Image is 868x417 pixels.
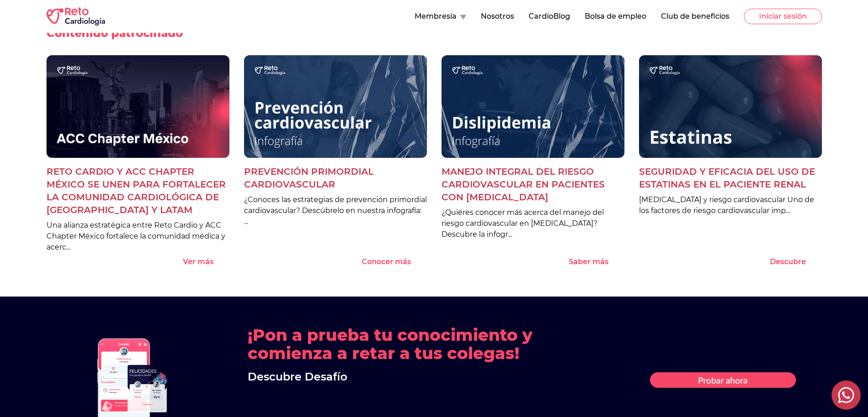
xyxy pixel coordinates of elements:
[770,256,806,267] p: Descubre
[244,55,427,158] img: Prevención primordial cardiovascular
[415,11,466,22] button: Membresía
[639,55,822,268] a: Seguridad y eficacia del uso de estatinas en el paciente renalSeguridad y eficacia del uso de est...
[362,256,411,267] p: Conocer más
[442,165,624,203] p: Manejo integral del riesgo cardiovascular en pacientes con [MEDICAL_DATA]
[47,55,229,158] img: Reto Cardio y ACC Chapter México se unen para fortalecer la comunidad cardiológica de México y LATAM
[529,11,570,22] button: CardioBlog
[442,207,624,240] p: ¿Quiéres conocer más acerca del manejo del riesgo cardiovascular en [MEDICAL_DATA]? Descubre la i...
[639,55,822,158] img: Seguridad y eficacia del uso de estatinas en el paciente renal
[47,55,229,268] a: Reto Cardio y ACC Chapter México se unen para fortalecer la comunidad cardiológica de México y LA...
[244,194,427,227] p: ¿Conoces las estrategias de prevención primordial cardiovascular? Descúbrelo en nuestra infografí...
[569,256,608,267] p: Saber más
[183,256,229,267] button: Ver más
[661,11,729,22] button: Club de beneficios
[639,165,822,191] p: Seguridad y eficacia del uso de estatinas en el paciente renal
[770,256,822,267] button: Descubre
[585,11,646,22] button: Bolsa de empleo
[248,326,621,362] h2: ¡Pon a prueba tu conocimiento y comienza a retar a tus colegas!
[639,194,822,216] p: [MEDICAL_DATA] y riesgo cardiovascular Uno de los factores de riesgo cardiovascular imp...
[47,26,183,41] h2: Contenido patrocinado
[744,9,822,24] button: Iniciar sesión
[47,220,229,253] p: Una alianza estratégica entre Reto Cardio y ACC Chapter México fortalece la comunidad médica y ac...
[442,55,624,158] img: Manejo integral del riesgo cardiovascular en pacientes con dislipidemia
[362,256,427,267] button: Conocer más
[47,165,229,216] p: Reto Cardio y ACC Chapter México se unen para fortalecer la comunidad cardiológica de [GEOGRAPHIC...
[442,55,624,268] a: Manejo integral del riesgo cardiovascular en pacientes con dislipidemiaManejo integral del riesgo...
[569,256,624,267] button: Saber más
[650,372,796,388] img: Desafío
[47,7,105,26] img: RETO Cardio Logo
[183,256,213,267] p: Ver más
[244,55,427,268] a: Prevención primordial cardiovascularPrevención primordial cardiovascular¿Conoces las estrategias ...
[244,165,427,191] p: Prevención primordial cardiovascular
[248,370,621,384] div: Descubre Desafío
[481,11,514,22] button: Nosotros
